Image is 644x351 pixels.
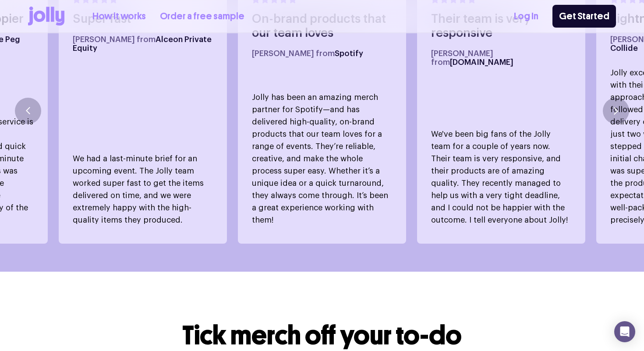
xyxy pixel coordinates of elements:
h5: [PERSON_NAME] from [252,49,392,58]
span: Spotify [335,50,363,57]
a: Get Started [552,5,616,28]
a: How it works [92,9,146,24]
a: Log In [514,9,538,24]
h5: [PERSON_NAME] from [431,49,571,67]
div: Open Intercom Messenger [614,321,635,342]
span: [DOMAIN_NAME] [450,58,513,66]
a: Order a free sample [160,9,244,24]
p: We had a last-minute brief for an upcoming event. The Jolly team worked super fast to get the ite... [73,152,213,226]
p: Jolly has been an amazing merch partner for Spotify—and has delivered high-quality, on-brand prod... [252,91,392,226]
h5: [PERSON_NAME] from [73,35,213,53]
p: We've been big fans of the Jolly team for a couple of years now. Their team is very responsive, a... [431,128,571,226]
